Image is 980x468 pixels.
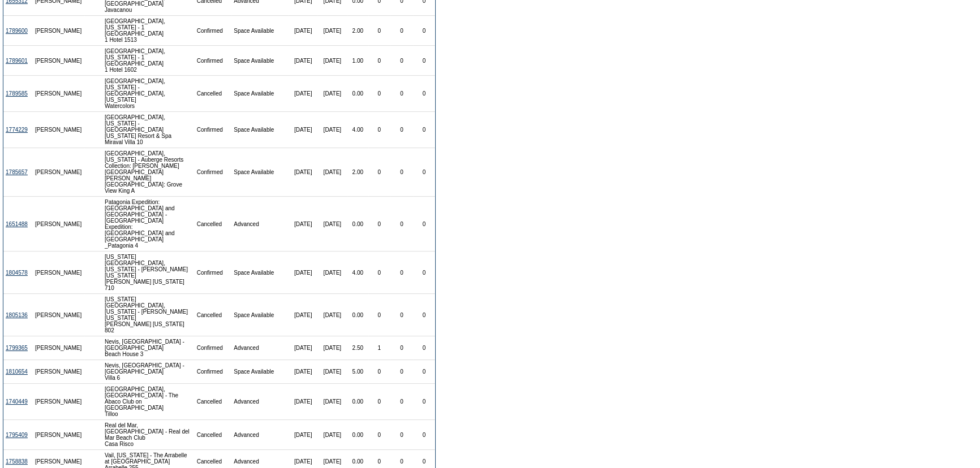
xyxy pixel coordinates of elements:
[413,46,435,76] td: 0
[368,360,390,384] td: 0
[33,112,84,148] td: [PERSON_NAME]
[390,294,414,336] td: 0
[102,420,195,450] td: Real del Mar, [GEOGRAPHIC_DATA] - Real del Mar Beach Club Casa Risco
[102,16,195,46] td: [GEOGRAPHIC_DATA], [US_STATE] - 1 [GEOGRAPHIC_DATA] 1 Hotel 1513
[231,46,289,76] td: Space Available
[289,112,317,148] td: [DATE]
[368,384,390,420] td: 0
[347,76,368,112] td: 0.00
[317,252,347,294] td: [DATE]
[6,458,28,465] a: 1758838
[195,148,232,197] td: Confirmed
[317,76,347,112] td: [DATE]
[231,384,289,420] td: Advanced
[6,28,28,34] a: 1789600
[6,432,28,438] a: 1795409
[390,148,414,197] td: 0
[368,76,390,112] td: 0
[368,16,390,46] td: 0
[231,360,289,384] td: Space Available
[33,16,84,46] td: [PERSON_NAME]
[413,16,435,46] td: 0
[317,46,347,76] td: [DATE]
[102,252,195,294] td: [US_STATE][GEOGRAPHIC_DATA], [US_STATE] - [PERSON_NAME] [US_STATE] [PERSON_NAME] [US_STATE] 710
[6,270,28,276] a: 1804578
[102,112,195,148] td: [GEOGRAPHIC_DATA], [US_STATE] - [GEOGRAPHIC_DATA] [US_STATE] Resort & Spa Miraval Villa 10
[231,336,289,360] td: Advanced
[368,46,390,76] td: 0
[289,252,317,294] td: [DATE]
[195,76,232,112] td: Cancelled
[231,16,289,46] td: Space Available
[347,384,368,420] td: 0.00
[102,46,195,76] td: [GEOGRAPHIC_DATA], [US_STATE] - 1 [GEOGRAPHIC_DATA] 1 Hotel 1602
[390,420,414,450] td: 0
[6,221,28,227] a: 1651488
[33,197,84,252] td: [PERSON_NAME]
[317,420,347,450] td: [DATE]
[231,294,289,336] td: Space Available
[390,252,414,294] td: 0
[347,360,368,384] td: 5.00
[33,420,84,450] td: [PERSON_NAME]
[289,76,317,112] td: [DATE]
[413,76,435,112] td: 0
[195,384,232,420] td: Cancelled
[317,360,347,384] td: [DATE]
[413,384,435,420] td: 0
[6,169,28,175] a: 1785657
[413,360,435,384] td: 0
[413,148,435,197] td: 0
[347,252,368,294] td: 4.00
[6,58,28,64] a: 1789601
[390,112,414,148] td: 0
[347,16,368,46] td: 2.00
[102,294,195,336] td: [US_STATE][GEOGRAPHIC_DATA], [US_STATE] - [PERSON_NAME] [US_STATE] [PERSON_NAME] [US_STATE] 802
[33,360,84,384] td: [PERSON_NAME]
[33,384,84,420] td: [PERSON_NAME]
[317,294,347,336] td: [DATE]
[33,336,84,360] td: [PERSON_NAME]
[195,16,232,46] td: Confirmed
[413,420,435,450] td: 0
[195,112,232,148] td: Confirmed
[195,197,232,252] td: Cancelled
[347,294,368,336] td: 0.00
[413,294,435,336] td: 0
[368,252,390,294] td: 0
[195,360,232,384] td: Confirmed
[317,16,347,46] td: [DATE]
[317,148,347,197] td: [DATE]
[368,197,390,252] td: 0
[195,252,232,294] td: Confirmed
[6,127,28,133] a: 1774229
[413,197,435,252] td: 0
[413,112,435,148] td: 0
[390,16,414,46] td: 0
[6,345,28,351] a: 1799365
[413,252,435,294] td: 0
[317,336,347,360] td: [DATE]
[289,384,317,420] td: [DATE]
[102,148,195,197] td: [GEOGRAPHIC_DATA], [US_STATE] - Auberge Resorts Collection: [PERSON_NAME][GEOGRAPHIC_DATA] [PERSO...
[231,148,289,197] td: Space Available
[317,112,347,148] td: [DATE]
[289,16,317,46] td: [DATE]
[195,294,232,336] td: Cancelled
[289,197,317,252] td: [DATE]
[368,336,390,360] td: 1
[231,197,289,252] td: Advanced
[289,336,317,360] td: [DATE]
[33,76,84,112] td: [PERSON_NAME]
[6,90,28,97] a: 1789585
[102,384,195,420] td: [GEOGRAPHIC_DATA], [GEOGRAPHIC_DATA] - The Abaco Club on [GEOGRAPHIC_DATA] Tilloo
[6,312,28,318] a: 1805136
[195,420,232,450] td: Cancelled
[390,197,414,252] td: 0
[102,360,195,384] td: Nevis, [GEOGRAPHIC_DATA] - [GEOGRAPHIC_DATA] Villa 6
[347,112,368,148] td: 4.00
[289,360,317,384] td: [DATE]
[368,112,390,148] td: 0
[390,360,414,384] td: 0
[231,76,289,112] td: Space Available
